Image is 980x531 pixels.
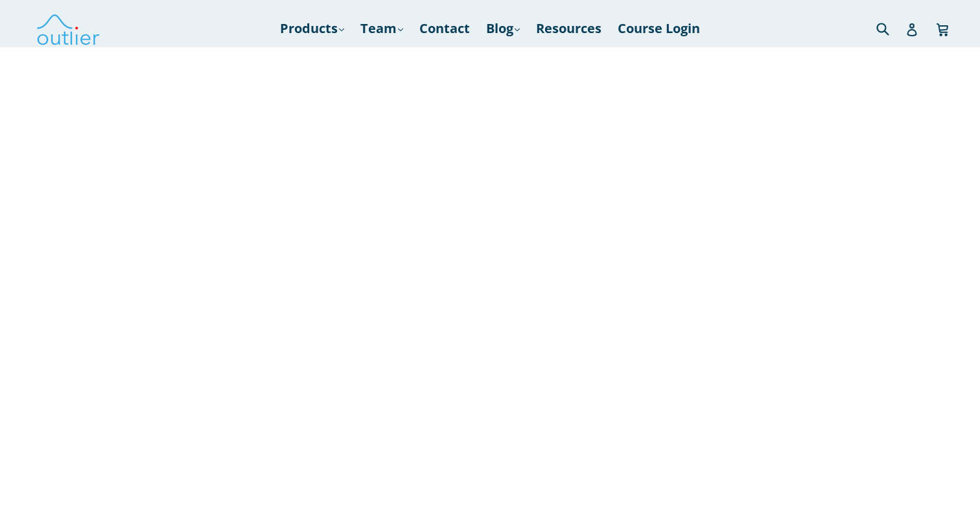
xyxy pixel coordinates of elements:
[354,17,410,40] a: Team
[413,17,476,40] a: Contact
[274,17,351,40] a: Products
[480,17,526,40] a: Blog
[530,17,608,40] a: Resources
[873,15,909,41] input: Search
[611,17,706,40] a: Course Login
[36,10,100,47] img: Outlier Linguistics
